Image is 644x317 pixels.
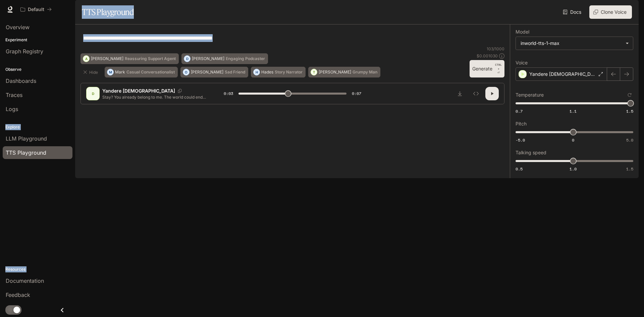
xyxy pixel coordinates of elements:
[80,67,102,77] button: Hide
[126,70,175,74] p: Casual Conversationalist
[516,60,528,65] p: Voice
[28,7,44,12] p: Default
[469,87,483,100] button: Inspect
[352,90,361,97] span: 0:07
[570,166,577,172] span: 1.0
[88,88,98,99] div: D
[175,89,184,93] button: Copy Voice ID
[626,108,633,114] span: 1.5
[82,5,134,19] h1: TTS Playground
[224,90,233,97] span: 0:03
[311,67,317,77] div: T
[529,71,596,77] p: Yandere [DEMOGRAPHIC_DATA]
[572,137,574,143] span: 0
[470,60,504,77] button: GenerateCTRL +⏎
[521,40,622,47] div: inworld-tts-1-max
[80,53,179,64] button: A[PERSON_NAME]Reassuring Support Agent
[102,94,208,100] p: Stay? You already belong to me. The world could end [DATE], and you’d still be right here in my a...
[453,87,467,100] button: Download audio
[589,5,632,19] button: Clone Voice
[251,67,306,77] button: HHadesStory Narrator
[254,67,260,77] div: H
[107,67,113,77] div: M
[561,5,584,19] a: Docs
[261,70,273,74] p: Hades
[115,70,125,74] p: Mark
[91,57,123,61] p: [PERSON_NAME]
[516,121,527,126] p: Pitch
[180,67,248,77] button: O[PERSON_NAME]Sad Friend
[626,166,633,172] span: 1.5
[102,88,175,94] p: Yandere [DEMOGRAPHIC_DATA]
[183,67,189,77] div: O
[105,67,178,77] button: MMarkCasual Conversationalist
[516,37,633,50] div: inworld-tts-1-max
[516,108,523,114] span: 0.7
[516,166,523,172] span: 0.5
[477,53,498,59] p: $ 0.001030
[226,57,265,61] p: Engaging Podcaster
[83,53,89,64] div: A
[495,63,502,75] p: ⏎
[570,108,577,114] span: 1.1
[516,150,546,155] p: Talking speed
[495,63,502,71] p: CTRL +
[308,67,380,77] button: T[PERSON_NAME]Grumpy Man
[192,57,224,61] p: [PERSON_NAME]
[626,91,633,99] button: Reset to default
[353,70,377,74] p: Grumpy Man
[516,93,544,97] p: Temperature
[487,46,504,52] p: 103 / 1000
[181,53,268,64] button: D[PERSON_NAME]Engaging Podcaster
[17,3,55,16] button: All workspaces
[225,70,245,74] p: Sad Friend
[184,53,190,64] div: D
[125,57,176,61] p: Reassuring Support Agent
[626,137,633,143] span: 5.0
[319,70,351,74] p: [PERSON_NAME]
[191,70,223,74] p: [PERSON_NAME]
[516,30,529,34] p: Model
[516,137,525,143] span: -5.0
[275,70,303,74] p: Story Narrator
